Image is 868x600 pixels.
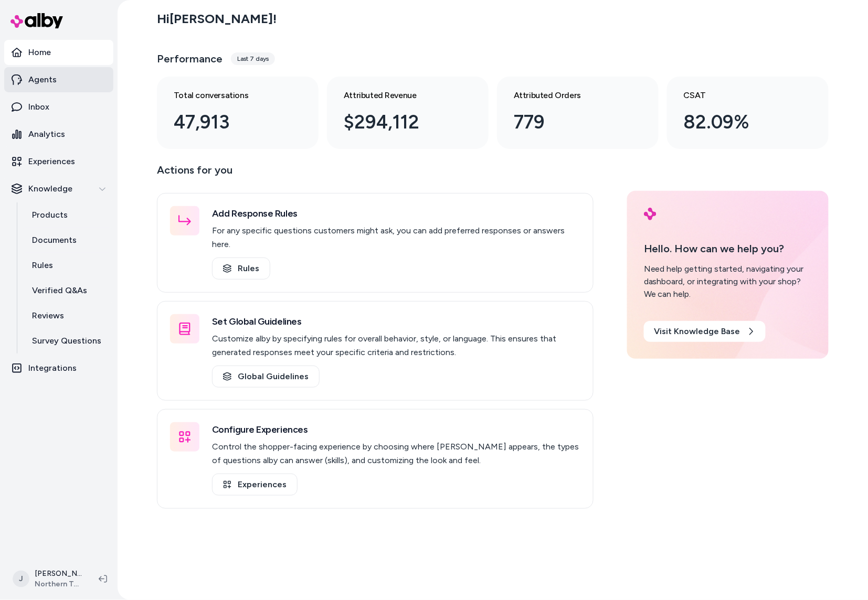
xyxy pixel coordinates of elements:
p: Rules [32,259,53,272]
a: Reviews [22,303,113,328]
a: Survey Questions [22,328,113,353]
p: Documents [32,234,77,247]
a: Attributed Revenue $294,112 [327,77,489,149]
a: CSAT 82.09% [667,77,829,149]
a: Verified Q&As [22,278,113,303]
a: Agents [4,67,113,92]
p: Experiences [28,155,75,168]
div: $294,112 [344,108,455,136]
p: Agents [28,73,57,86]
p: Actions for you [157,162,594,187]
button: Knowledge [4,176,113,201]
a: Visit Knowledge Base [644,321,766,342]
a: Global Guidelines [212,366,320,388]
div: Last 7 days [231,52,275,65]
a: Rules [212,258,270,280]
p: Analytics [28,128,65,141]
a: Rules [22,253,113,278]
p: For any specific questions customers might ask, you can add preferred responses or answers here. [212,224,580,251]
h3: Configure Experiences [212,422,580,437]
p: Inbox [28,101,49,113]
p: Control the shopper-facing experience by choosing where [PERSON_NAME] appears, the types of quest... [212,440,580,467]
a: Integrations [4,356,113,381]
a: Products [22,202,113,228]
a: Attributed Orders 779 [497,77,659,149]
h3: CSAT [684,89,795,102]
a: Documents [22,228,113,253]
img: alby Logo [644,208,657,220]
button: J[PERSON_NAME]Northern Tool [6,562,90,596]
img: alby Logo [10,13,63,28]
span: Northern Tool [35,579,82,590]
p: [PERSON_NAME] [35,569,82,579]
a: Total conversations 47,913 [157,77,319,149]
p: Reviews [32,309,64,322]
div: Need help getting started, navigating your dashboard, or integrating with your shop? We can help. [644,263,812,301]
span: J [13,571,29,587]
a: Home [4,40,113,65]
p: Knowledge [28,183,72,195]
div: 82.09% [684,108,795,136]
p: Hello. How can we help you? [644,241,812,256]
h3: Performance [157,51,223,66]
h3: Total conversations [174,89,285,102]
h3: Attributed Orders [514,89,625,102]
a: Analytics [4,122,113,147]
p: Survey Questions [32,335,101,347]
h3: Attributed Revenue [344,89,455,102]
p: Products [32,209,68,221]
a: Inbox [4,94,113,120]
p: Customize alby by specifying rules for overall behavior, style, or language. This ensures that ge... [212,332,580,359]
a: Experiences [212,474,298,496]
div: 779 [514,108,625,136]
h2: Hi [PERSON_NAME] ! [157,11,277,27]
p: Verified Q&As [32,284,87,297]
p: Integrations [28,362,77,374]
a: Experiences [4,149,113,174]
p: Home [28,46,51,59]
h3: Set Global Guidelines [212,314,580,329]
div: 47,913 [174,108,285,136]
h3: Add Response Rules [212,206,580,221]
